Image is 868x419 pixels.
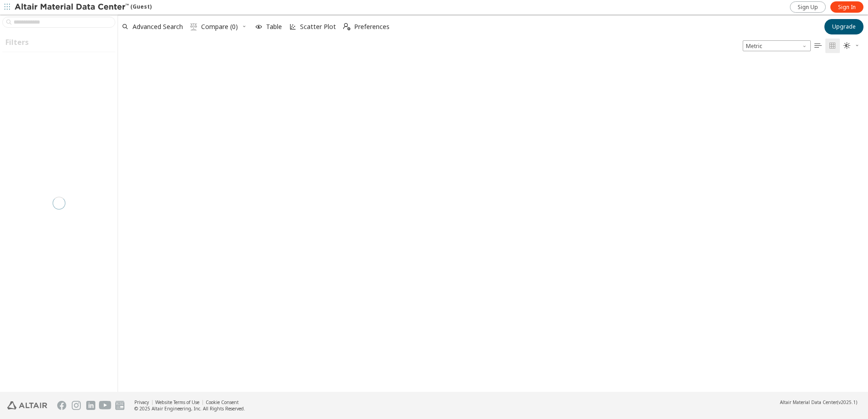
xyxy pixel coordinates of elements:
span: Table [266,24,282,30]
span: Sign Up [798,4,818,11]
a: Sign In [830,1,863,13]
span: Advanced Search [133,24,183,30]
i:  [843,42,851,49]
button: Upgrade [824,19,863,34]
img: Altair Engineering [7,401,47,409]
button: Table View [811,39,825,53]
span: Altair Material Data Center [780,399,837,405]
a: Website Terms of Use [155,399,199,405]
a: Privacy [134,399,149,405]
span: Preferences [354,24,390,30]
button: Tile View [825,39,840,53]
span: Compare (0) [201,24,238,30]
a: Sign Up [790,1,826,13]
span: Metric [743,40,811,51]
i:  [829,42,836,49]
i:  [190,23,197,30]
div: Unit System [743,40,811,51]
a: Cookie Consent [206,399,239,405]
span: Sign In [838,4,856,11]
i:  [814,42,822,49]
i:  [343,23,350,30]
div: (Guest) [15,3,152,12]
span: Upgrade [832,23,856,30]
button: Theme [840,39,863,53]
div: (v2025.1) [780,399,857,405]
span: Scatter Plot [300,24,336,30]
img: Altair Material Data Center [15,3,130,12]
div: © 2025 Altair Engineering, Inc. All Rights Reserved. [134,405,245,412]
